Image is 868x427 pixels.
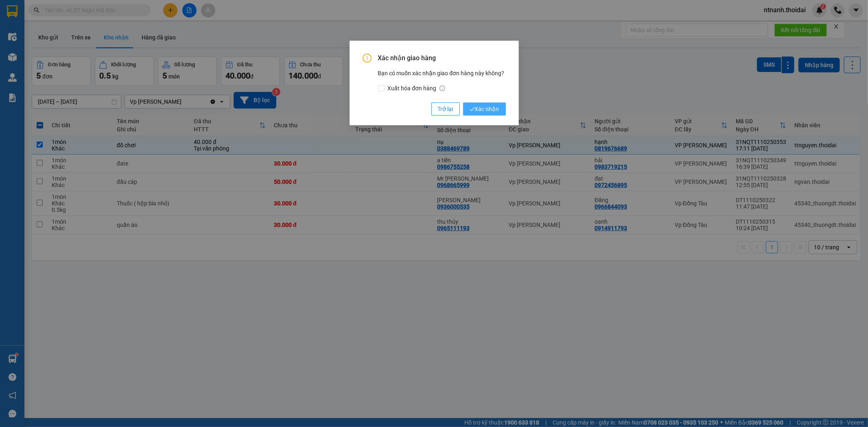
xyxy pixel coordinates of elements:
[463,102,506,115] button: checkXác nhận
[378,54,506,63] span: Xác nhận giao hàng
[439,85,445,91] span: info-circle
[470,105,499,113] span: Xác nhận
[431,102,460,115] button: Trở lại
[378,69,506,93] div: Bạn có muốn xác nhận giao đơn hàng này không?
[385,84,449,93] span: Xuất hóa đơn hàng
[470,107,475,112] span: check
[438,105,453,113] span: Trở lại
[363,54,372,63] span: exclamation-circle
